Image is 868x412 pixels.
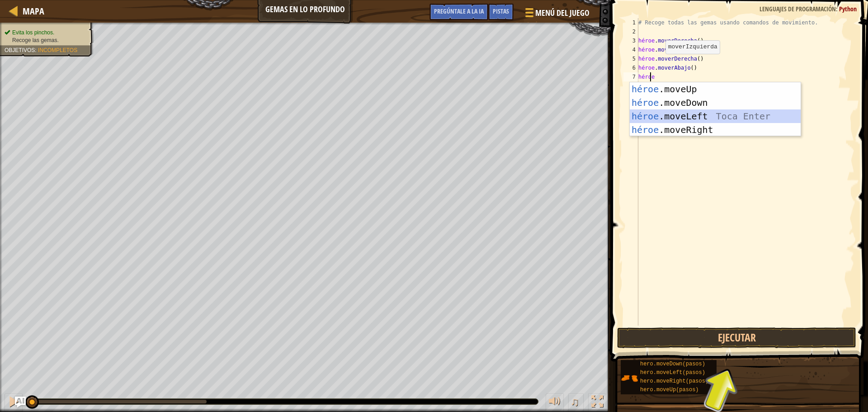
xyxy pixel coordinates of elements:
font: Lenguajes de programación [759,5,836,13]
button: Ajustar el volumen [546,393,564,412]
font: Menú del Juego [535,7,590,19]
font: 3 [632,38,635,44]
button: Ctrl + P: Pause [5,393,23,412]
font: Evita los pinchos. [12,29,54,36]
font: hero.moveRight(pasos) [640,378,708,384]
button: ♫ [568,393,584,412]
font: 2 [632,28,635,35]
code: moverIzquierda [668,43,717,50]
font: hero.moveLeft(pasos) [640,369,705,376]
font: 5 [632,56,635,62]
button: Pregúntale a la IA [429,4,488,20]
font: 7 [632,74,635,80]
button: Pregúntale a la IA [15,397,26,407]
font: hero.moveDown(pasos) [640,361,705,367]
font: : [35,47,36,53]
li: Evita los pinchos. [5,29,87,37]
a: Mapa [18,5,44,17]
font: Pregúntale a la IA [434,7,484,15]
font: Python [839,5,857,13]
font: Objetivos [5,47,35,53]
font: Pistas [493,7,509,15]
font: 6 [632,65,635,71]
font: 1 [632,19,635,26]
button: Ejecutar [617,327,856,348]
font: Incompletos [38,47,77,53]
font: ♫ [570,395,579,408]
font: Mapa [23,5,44,17]
font: : [836,5,838,13]
img: portrait.png [621,369,638,387]
font: 4 [632,47,635,53]
button: Cambia a pantalla completa. [588,393,606,412]
font: Recoge las gemas. [12,37,59,43]
li: Recoge las gemas. [5,37,87,44]
button: Menú del Juego [518,4,595,25]
font: hero.moveUp(pasos) [640,387,699,393]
